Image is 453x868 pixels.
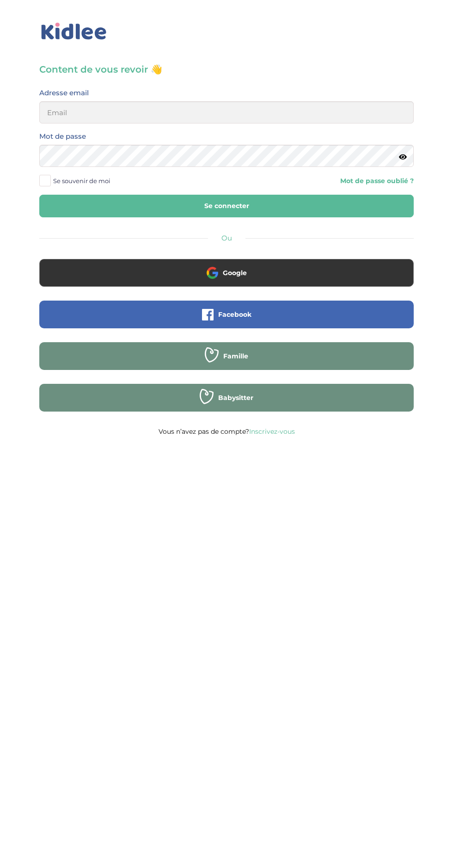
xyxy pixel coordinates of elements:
[249,427,295,436] a: Inscrivez-vous
[39,384,414,412] button: Babysitter
[39,195,414,217] button: Se connecter
[39,101,414,123] input: Email
[39,259,414,287] button: Google
[221,234,232,242] span: Ou
[39,87,89,99] label: Adresse email
[218,393,253,402] span: Babysitter
[202,309,214,320] img: facebook.png
[223,351,248,361] span: Famille
[218,310,251,319] span: Facebook
[39,275,414,283] a: Google
[39,316,414,325] a: Facebook
[340,177,414,185] a: Mot de passe oublié ?
[223,268,247,277] span: Google
[39,342,414,370] button: Famille
[53,175,110,187] span: Se souvenir de moi
[39,425,414,437] p: Vous n’avez pas de compte?
[39,400,414,408] a: Babysitter
[39,301,414,328] button: Facebook
[39,21,109,42] img: logo_kidlee_bleu
[39,130,86,142] label: Mot de passe
[39,63,414,76] h3: Content de vous revoir 👋
[39,358,414,367] a: Famille
[207,267,218,278] img: google.png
